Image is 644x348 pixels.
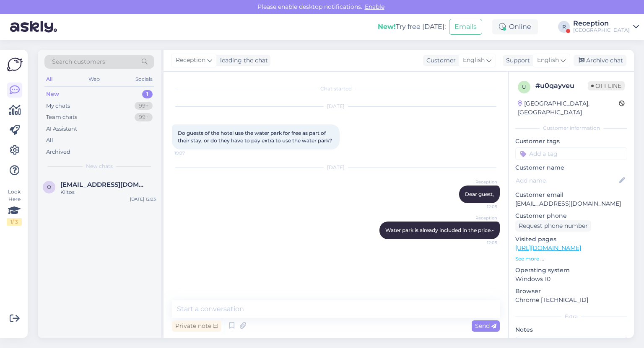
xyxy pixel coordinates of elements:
p: Browser [515,287,627,296]
span: 19:07 [174,150,206,156]
p: Notes [515,325,627,334]
p: Windows 10 [515,275,627,284]
span: Offline [588,81,625,90]
div: [DATE] [172,103,500,110]
span: English [463,56,485,65]
p: Customer phone [515,211,627,220]
img: Askly Logo [7,57,23,72]
span: Water park is already included in the price.- [385,227,494,233]
div: Extra [515,313,627,320]
div: [DATE] 12:03 [130,196,156,202]
div: Try free [DATE]: [378,22,446,32]
p: See more ... [515,255,627,263]
div: Web [87,74,101,85]
div: All [44,74,54,85]
div: Socials [134,74,154,85]
div: Customer [423,56,456,65]
div: Private note [172,320,221,332]
span: Search customers [52,57,105,66]
input: Add name [516,176,618,185]
div: 99+ [135,102,153,110]
span: English [537,56,559,65]
span: u [522,84,526,90]
div: All [46,136,53,144]
span: Reception [466,179,497,185]
div: Request phone number [515,220,591,232]
span: Enable [362,3,387,10]
div: leading the chat [217,56,268,65]
span: Reception [466,215,497,221]
div: My chats [46,102,70,110]
div: Customer information [515,124,627,132]
a: Reception[GEOGRAPHIC_DATA] [573,20,639,34]
button: Emails [449,19,482,35]
div: New [46,90,59,98]
span: omkaradas@protonmail.com [60,181,148,188]
div: R [558,21,570,33]
div: 1 [142,90,153,98]
div: Support [503,56,530,65]
span: Do guests of the hotel use the water park for free as part of their stay, or do they have to pay ... [178,130,332,144]
p: Chrome [TECHNICAL_ID] [515,296,627,304]
div: [DATE] [172,164,500,171]
p: Operating system [515,266,627,275]
input: Add a tag [515,147,627,160]
p: Visited pages [515,235,627,244]
a: [URL][DOMAIN_NAME] [515,244,581,252]
div: Kiitos [60,188,156,196]
span: Send [475,322,496,330]
span: New chats [86,162,113,170]
div: Online [492,19,538,34]
span: Reception [176,56,205,65]
div: Team chats [46,113,77,121]
span: Dear guest, [465,191,494,197]
div: Reception [573,20,630,27]
div: AI Assistant [46,125,77,133]
span: 12:05 [466,204,497,210]
div: [GEOGRAPHIC_DATA], [GEOGRAPHIC_DATA] [518,99,619,117]
p: [EMAIL_ADDRESS][DOMAIN_NAME] [515,199,627,208]
div: Archive chat [574,55,626,66]
p: Customer email [515,191,627,199]
div: Look Here [7,188,22,226]
div: Chat started [172,85,500,93]
p: Customer tags [515,137,627,146]
b: New! [378,23,396,31]
p: Customer name [515,163,627,172]
span: 12:05 [466,240,497,246]
div: [GEOGRAPHIC_DATA] [573,27,630,34]
div: # u0qayveu [535,81,588,91]
div: Archived [46,148,70,156]
span: o [47,184,51,190]
div: 99+ [135,113,153,121]
div: 1 / 3 [7,218,22,226]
